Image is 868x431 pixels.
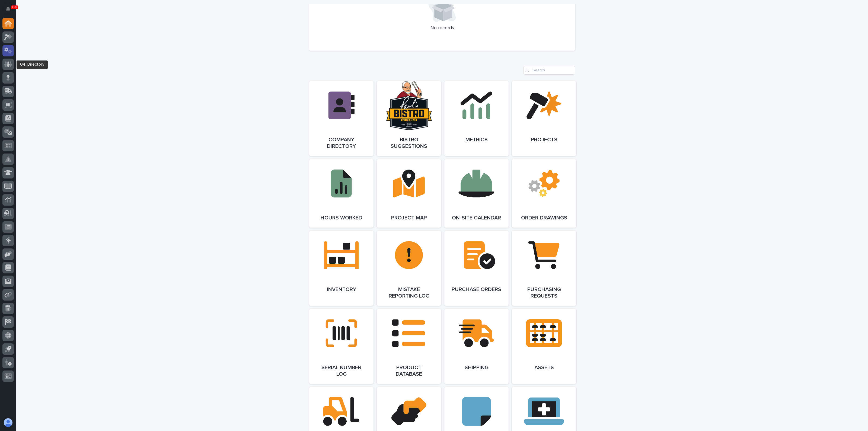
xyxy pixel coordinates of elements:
input: Search [524,66,575,75]
a: Projects [512,81,576,156]
p: 100 [12,5,17,9]
a: Shipping [444,309,509,384]
a: Metrics [444,81,509,156]
a: Assets [512,309,576,384]
div: Notifications100 [7,7,14,15]
button: users-avatar [2,417,14,428]
a: Purchase Orders [444,231,509,306]
a: Serial Number Log [309,309,374,384]
a: Mistake Reporting Log [377,231,441,306]
a: Inventory [309,231,374,306]
a: Project Map [377,159,441,228]
a: Purchasing Requests [512,231,576,306]
a: On-Site Calendar [444,159,509,228]
a: Hours Worked [309,159,374,228]
a: Product Database [377,309,441,384]
a: Company Directory [309,81,374,156]
p: No records [316,25,569,31]
button: Notifications [2,3,14,15]
a: Bistro Suggestions [377,81,441,156]
a: Order Drawings [512,159,576,228]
